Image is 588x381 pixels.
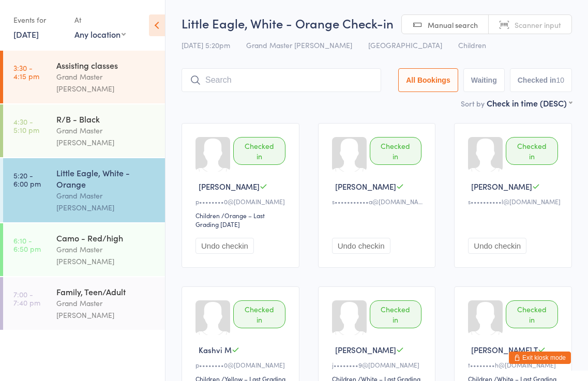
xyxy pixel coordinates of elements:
span: Scanner input [515,20,561,30]
time: 7:00 - 7:40 pm [13,290,40,307]
button: Exit kiosk mode [509,352,571,364]
span: Children [458,40,486,50]
button: All Bookings [398,68,458,92]
button: Checked in10 [510,68,572,92]
div: Grand Master [PERSON_NAME] [56,190,156,214]
a: [DATE] [13,28,39,40]
div: At [74,11,126,28]
label: Sort by [461,98,485,109]
div: Grand Master [PERSON_NAME] [56,125,156,148]
time: 4:30 - 5:10 pm [13,117,39,134]
a: 3:30 -4:15 pmAssisting classesGrand Master [PERSON_NAME] [3,51,165,103]
span: [PERSON_NAME] [335,344,396,355]
div: Grand Master [PERSON_NAME] [56,243,156,267]
div: 10 [556,76,564,84]
div: Little Eagle, White - Orange [56,167,156,190]
div: Family, Teen/Adult [56,286,156,297]
div: Checked in [233,300,285,328]
div: Camo - Red/high [56,232,156,243]
div: t••••••••h@[DOMAIN_NAME] [468,360,561,369]
div: Checked in [506,137,558,165]
time: 3:30 - 4:15 pm [13,64,39,80]
div: Grand Master [PERSON_NAME] [56,297,156,321]
a: 7:00 -7:40 pmFamily, Teen/AdultGrand Master [PERSON_NAME] [3,277,165,330]
span: [PERSON_NAME] [471,181,532,192]
div: Assisting classes [56,59,156,71]
div: Events for [13,11,64,28]
button: Undo checkin [195,238,254,254]
span: Kashvi M [199,344,232,355]
div: R/B - Black [56,113,156,125]
button: Undo checkin [468,238,526,254]
div: p••••••••0@[DOMAIN_NAME] [195,360,289,369]
div: Check in time (DESC) [487,97,572,109]
a: 4:30 -5:10 pmR/B - BlackGrand Master [PERSON_NAME] [3,104,165,157]
div: j••••••••9@[DOMAIN_NAME] [332,360,425,369]
div: p••••••••0@[DOMAIN_NAME] [195,197,289,206]
span: Manual search [428,20,478,30]
button: Undo checkin [332,238,390,254]
div: Grand Master [PERSON_NAME] [56,71,156,95]
div: Checked in [233,137,285,165]
span: [PERSON_NAME] [199,181,260,192]
h2: Little Eagle, White - Orange Check-in [182,14,572,32]
div: s••••••••••l@[DOMAIN_NAME] [468,197,561,206]
a: 5:20 -6:00 pmLittle Eagle, White - OrangeGrand Master [PERSON_NAME] [3,158,165,222]
div: Any location [74,28,126,40]
div: Children [195,211,220,220]
span: [GEOGRAPHIC_DATA] [368,40,442,50]
div: Checked in [370,300,422,328]
time: 5:20 - 6:00 pm [13,171,41,188]
a: 6:10 -6:50 pmCamo - Red/highGrand Master [PERSON_NAME] [3,223,165,276]
span: [PERSON_NAME] T [471,344,538,355]
time: 6:10 - 6:50 pm [13,236,41,253]
input: Search [182,68,381,92]
div: s•••••••••••a@[DOMAIN_NAME] [332,197,425,206]
button: Waiting [463,68,505,92]
div: Checked in [506,300,558,328]
div: Checked in [370,137,422,165]
span: Grand Master [PERSON_NAME] [246,40,352,50]
span: [PERSON_NAME] [335,181,396,192]
span: [DATE] 5:20pm [182,40,230,50]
